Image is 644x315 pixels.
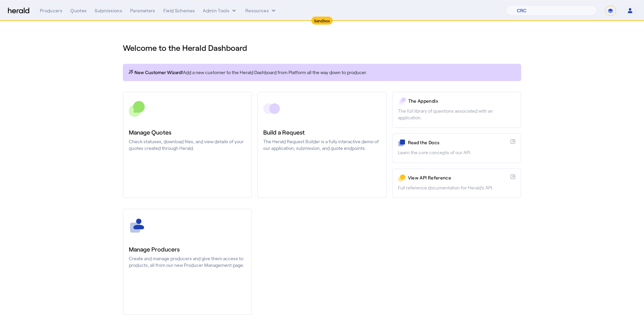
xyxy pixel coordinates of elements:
[8,8,29,14] img: Herald Logo
[123,43,521,53] h1: Welcome to the Herald Dashboard
[408,98,515,104] p: The Appendix
[398,108,515,121] p: The full library of questions associated with an application.
[129,128,246,137] h3: Manage Quotes
[129,245,246,254] h3: Manage Producers
[398,149,515,156] p: Learn the core concepts of our API.
[203,7,237,14] button: internal dropdown menu
[70,7,87,14] div: Quotes
[128,69,516,76] p: Add a new customer to the Herald Dashboard from Platform all the way down to producer.
[129,138,246,152] p: Check statuses, download files, and view details of your quotes created through Herald.
[398,184,515,191] p: Full reference documentation for Herald's API.
[130,7,155,14] div: Parameters
[257,92,386,198] a: Build a RequestThe Herald Request Builder is a fully interactive demo of our application, submiss...
[408,174,508,181] p: View API Reference
[123,92,252,198] a: Manage QuotesCheck statuses, download files, and view details of your quotes created through Herald.
[392,133,521,163] a: Read the DocsLearn the core concepts of our API.
[163,7,195,14] div: Field Schemas
[263,128,380,137] h3: Build a Request
[134,69,183,76] span: New Customer Wizard!
[408,139,508,146] p: Read the Docs
[392,168,521,198] a: View API ReferenceFull reference documentation for Herald's API.
[392,92,521,128] a: The AppendixThe full library of questions associated with an application.
[245,7,277,14] button: Resources dropdown menu
[263,138,380,152] p: The Herald Request Builder is a fully interactive demo of our application, submission, and quote ...
[40,7,62,14] div: Producers
[129,255,246,268] p: Create and manage producers and give them access to products, all from our new Producer Managemen...
[123,209,252,315] a: Manage ProducersCreate and manage producers and give them access to products, all from our new Pr...
[311,17,333,25] div: Sandbox
[95,7,122,14] div: Submissions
